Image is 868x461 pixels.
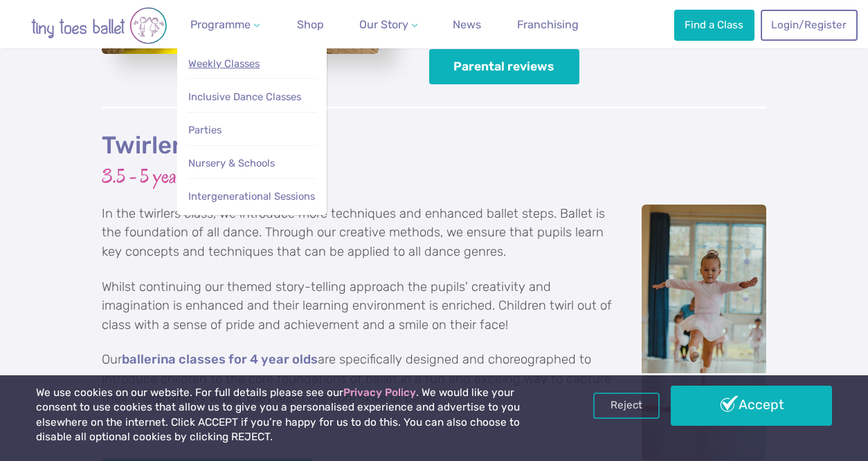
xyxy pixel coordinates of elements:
[343,386,416,399] a: Privacy Policy
[674,10,754,40] a: Find a Class
[297,18,324,31] span: Shop
[517,18,579,31] span: Franchising
[188,117,316,143] a: Parties
[188,157,275,169] span: Nursery & Schools
[122,353,318,367] a: ballerina classes for 4 year olds
[291,11,329,39] a: Shop
[359,18,408,31] span: Our Story
[102,131,766,161] h2: Twirlers
[102,205,766,262] p: In the twirlers class, we introduce more techniques and enhanced ballet steps. Ballet is the foun...
[453,18,481,31] span: News
[185,11,265,39] a: Programme
[188,124,221,136] span: Parties
[16,7,182,44] img: tiny toes ballet
[761,10,858,40] a: Login/Register
[512,11,584,39] a: Franchising
[188,51,316,77] a: Weekly Classes
[188,184,316,209] a: Intergenerational Sessions
[102,164,766,189] h3: 3.5 - 5 years
[188,84,316,110] a: Inclusive Dance Classes
[102,278,766,335] p: Whilst continuing our themed story-telling approach the pupils' creativity and imagination is enh...
[593,393,660,419] a: Reject
[447,11,487,39] a: News
[188,57,260,70] span: Weekly Classes
[671,386,832,426] a: Accept
[429,49,579,84] a: Parental reviews
[190,18,251,31] span: Programme
[36,386,554,445] p: We use cookies on our website. For full details please see our . We would like your consent to us...
[188,91,301,103] span: Inclusive Dance Classes
[188,190,315,203] span: Intergenerational Sessions
[188,151,316,176] a: Nursery & Schools
[102,350,766,408] p: Our are specifically designed and choreographed to introduce children to the core foundations of ...
[354,11,423,39] a: Our Story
